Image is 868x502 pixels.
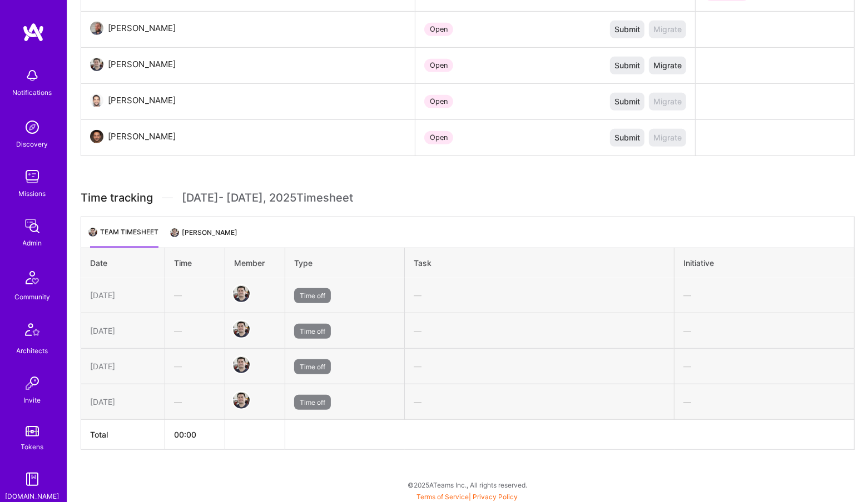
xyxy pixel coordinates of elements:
th: 00:00 [165,420,225,450]
img: logo [22,22,44,42]
button: Migrate [649,57,686,74]
th: Member [225,248,285,278]
div: Admin [23,237,42,249]
div: [DATE] [90,325,156,337]
div: [DATE] [90,289,156,301]
img: discovery [21,116,43,138]
img: admin teamwork [21,215,43,237]
button: Submit [610,93,644,111]
th: Initiative [674,248,855,278]
th: Type [285,248,405,278]
button: Submit [610,21,644,38]
button: Submit [610,57,644,74]
th: Task [405,248,674,278]
div: Architects [17,345,48,357]
img: Invite [21,372,43,394]
span: | [417,493,518,501]
div: Open [424,59,453,72]
div: — [683,325,845,337]
a: Terms of Service [417,493,469,501]
th: Time [165,248,225,278]
div: — [174,325,216,337]
div: — [174,396,216,408]
img: Team Architect [88,227,98,237]
span: Time off [294,324,331,339]
div: — [414,396,665,408]
img: Team Member Avatar [233,392,250,409]
li: [PERSON_NAME] [172,226,237,248]
div: — [683,289,845,301]
div: Open [424,131,453,144]
div: Open [424,95,453,108]
div: Open [424,23,453,36]
img: Team Architect [170,228,180,238]
div: Missions [19,188,46,199]
div: — [414,360,665,372]
div: [DATE] [90,360,156,372]
img: Team Member Avatar [233,321,250,338]
div: — [683,396,845,408]
img: teamwork [21,165,43,188]
a: Team Member Avatar [234,284,249,303]
span: Migrate [653,60,682,71]
span: Time tracking [81,191,153,205]
span: Time off [294,395,331,410]
span: Time off [294,288,331,303]
div: [DOMAIN_NAME] [6,490,59,502]
a: Team Member Avatar [234,391,249,410]
div: [PERSON_NAME] [108,130,176,143]
img: User Avatar [90,58,103,71]
div: Tokens [21,441,44,453]
img: User Avatar [90,130,103,143]
div: [PERSON_NAME] [108,58,176,71]
div: Invite [24,394,41,406]
th: Total [81,420,165,450]
div: — [174,360,216,372]
img: Architects [19,318,46,345]
div: Community [14,291,50,303]
span: Submit [614,96,640,107]
img: Community [19,264,46,291]
span: Submit [614,24,640,35]
div: [PERSON_NAME] [108,22,176,35]
div: — [174,289,216,301]
button: Submit [610,129,644,147]
span: Time off [294,359,331,374]
img: guide book [21,468,43,490]
th: Date [81,248,165,278]
img: tokens [26,426,39,436]
img: Team Member Avatar [233,285,250,302]
div: [DATE] [90,396,156,408]
a: Team Member Avatar [234,320,249,339]
div: Notifications [13,87,52,98]
div: — [414,289,665,301]
img: User Avatar [90,94,103,107]
img: User Avatar [90,22,103,35]
span: Submit [614,132,640,143]
img: bell [21,64,43,87]
a: Privacy Policy [473,493,518,501]
div: [PERSON_NAME] [108,94,176,107]
a: Team Member Avatar [234,355,249,374]
div: Discovery [17,138,48,150]
div: — [414,325,665,337]
li: Team timesheet [90,226,158,248]
span: Submit [614,60,640,71]
div: — [683,360,845,372]
span: [DATE] - [DATE] , 2025 Timesheet [182,191,353,205]
div: © 2025 ATeams Inc., All rights reserved. [67,471,868,499]
img: Team Member Avatar [233,357,250,373]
